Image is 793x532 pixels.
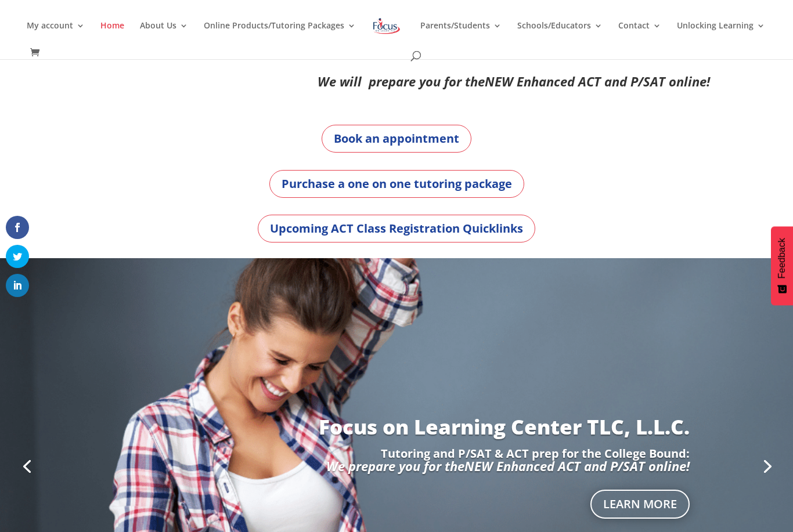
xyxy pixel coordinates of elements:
[103,448,690,459] p: Tutoring and P/SAT & ACT prep for the College Bound:
[517,21,603,49] a: Schools/Educators
[100,21,124,49] a: Home
[204,21,356,49] a: Online Products/Tutoring Packages
[27,21,85,49] a: My account
[319,413,690,440] a: Focus on Learning Center TLC, L.L.C.
[677,21,765,49] a: Unlocking Learning
[326,457,464,475] em: We prepare you for the
[618,21,661,49] a: Contact
[372,16,402,37] img: Focus on Learning
[485,73,710,90] em: NEW Enhanced ACT and P/SAT online!
[258,215,535,243] a: Upcoming ACT Class Registration Quicklinks
[269,170,524,198] a: Purchase a one on one tutoring package
[777,238,787,278] span: Feedback
[318,73,485,90] em: We will prepare you for the
[464,457,690,475] em: NEW Enhanced ACT and P/SAT online!
[322,125,471,153] a: Book an appointment
[771,226,793,305] button: Feedback - Show survey
[420,21,502,49] a: Parents/Students
[140,21,188,49] a: About Us
[590,490,690,519] a: Learn More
